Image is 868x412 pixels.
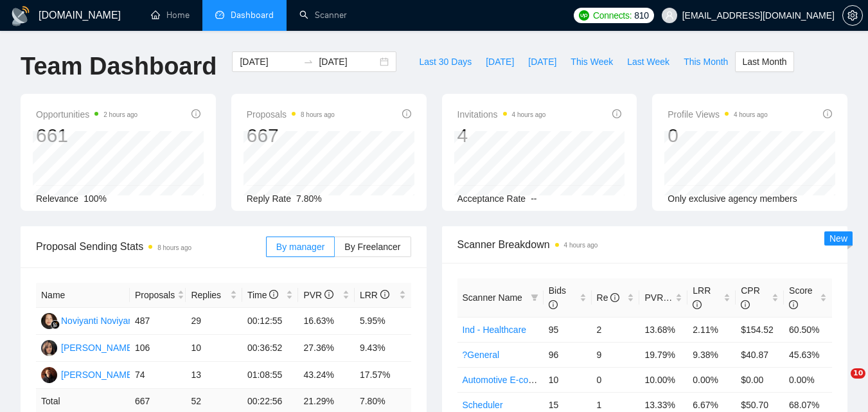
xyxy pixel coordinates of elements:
button: setting [842,5,863,26]
td: 0.00% [687,367,736,392]
time: 4 hours ago [512,111,546,118]
td: 2 [592,317,640,342]
span: Last 30 Days [419,55,472,69]
a: KA[PERSON_NAME] [41,342,135,352]
time: 2 hours ago [103,111,137,118]
span: Last Week [627,55,669,69]
button: [DATE] [521,51,563,72]
time: 8 hours ago [157,244,191,251]
span: Connects: [593,8,632,22]
td: 487 [130,308,186,335]
span: info-circle [402,109,411,118]
div: 661 [36,123,137,148]
span: info-circle [549,300,558,309]
span: PVR [644,292,675,303]
time: 4 hours ago [564,242,598,249]
span: Profile Views [668,107,768,122]
td: 0.00% [784,367,832,392]
td: 13 [186,362,242,389]
a: Ind - Healthcare [463,325,527,335]
td: 29 [186,308,242,335]
span: info-circle [610,293,619,302]
img: KA [41,340,57,356]
td: 01:08:55 [242,362,299,389]
span: Scanner Name [463,292,522,303]
td: 27.36% [298,335,355,362]
th: Replies [186,283,242,308]
input: Start date [240,55,298,69]
td: 96 [544,342,592,367]
h1: Team Dashboard [21,51,217,82]
span: swap-right [303,57,314,67]
button: Last Month [735,51,793,72]
span: Only exclusive agency members [668,193,797,204]
td: 43.24% [298,362,355,389]
span: Replies [191,288,227,302]
span: Reply Rate [247,193,291,204]
span: Relevance [36,193,78,204]
span: [DATE] [486,55,514,69]
th: Name [36,283,130,308]
span: This Month [684,55,728,69]
span: LRR [360,290,389,300]
td: $154.52 [736,317,784,342]
td: 13.68% [639,317,687,342]
td: 9 [592,342,640,367]
button: Last 30 Days [412,51,479,72]
td: $40.87 [736,342,784,367]
button: [DATE] [479,51,521,72]
span: filter [531,294,538,301]
span: info-circle [789,300,798,309]
td: 00:36:52 [242,335,299,362]
td: 45.63% [784,342,832,367]
a: Automotive E-commerce [463,375,561,385]
td: 106 [130,335,186,362]
div: Noviyanti Noviyanti [61,314,137,328]
span: Scanner Breakdown [457,237,833,253]
span: Score [789,285,813,310]
td: 74 [130,362,186,389]
td: 10 [544,367,592,392]
td: 19.79% [639,342,687,367]
td: 9.38% [687,342,736,367]
td: 9.43% [355,335,411,362]
th: Proposals [130,283,186,308]
span: 100% [84,193,107,204]
td: 16.63% [298,308,355,335]
span: By manager [276,242,324,252]
a: Scheduler [463,400,503,410]
a: setting [842,10,863,21]
span: Dashboard [231,10,274,21]
span: 10 [851,368,865,379]
span: user [665,11,674,20]
time: 4 hours ago [734,111,768,118]
span: info-circle [191,109,200,118]
a: homeHome [151,10,190,21]
span: dashboard [215,10,224,19]
td: 17.57% [355,362,411,389]
span: This Week [571,55,613,69]
a: searchScanner [299,10,347,21]
span: Re [597,292,620,303]
td: 60.50% [784,317,832,342]
button: This Month [677,51,735,72]
iframe: Intercom live chat [824,368,855,399]
span: 7.80% [296,193,322,204]
span: -- [531,193,536,204]
span: By Freelancer [344,242,400,252]
td: 00:12:55 [242,308,299,335]
td: 0 [592,367,640,392]
span: Proposal Sending Stats [36,238,266,255]
a: NNNoviyanti Noviyanti [41,315,137,325]
td: $0.00 [736,367,784,392]
span: info-circle [612,109,621,118]
span: Opportunities [36,107,137,122]
span: setting [843,10,862,21]
td: 10 [186,335,242,362]
span: info-circle [380,290,389,299]
td: 5.95% [355,308,411,335]
span: Last Month [742,55,786,69]
span: filter [528,288,541,307]
span: 810 [634,8,648,22]
span: CPR [741,285,760,310]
